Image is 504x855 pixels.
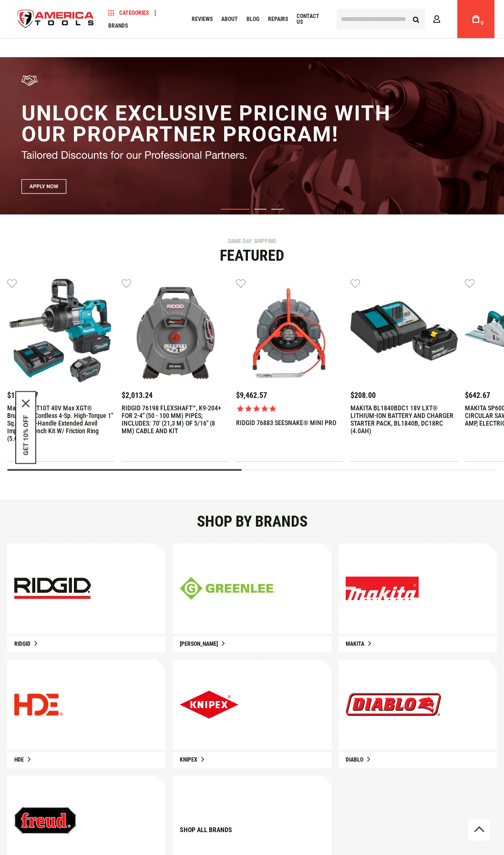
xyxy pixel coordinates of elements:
[7,404,114,442] a: Makita GWT10T 40V max XGT® Brushless Cordless 4‑Sp. High‑Torque 1" Sq. Drive D‑Handle Extended An...
[350,391,376,400] span: $208.00
[122,391,153,400] span: $2,013.24
[180,577,275,600] img: greenline-mobile.jpg
[14,693,63,716] img: Explore Our New Products
[339,636,497,652] a: Makita
[7,660,165,750] a: Explore Our New Products
[247,16,259,22] span: Blog
[264,13,292,26] a: Repairs
[346,756,363,763] span: Diablo
[7,277,114,387] a: Makita GWT10T 40V max XGT® Brushless Cordless 4‑Sp. High‑Torque 1" Sq. Drive D‑Handle Extended An...
[339,543,497,633] a: Explore Our New Products
[236,277,343,387] a: RIDGID 76883 SEESNAKE® MINI PRO
[350,277,458,387] a: MAKITA BL1840BDC1 18V LXT® LITHIUM-ION BATTERY AND CHARGER STARTER PACK, BL1840B, DC18RC (4.0AH)
[346,576,419,601] img: Explore Our New Products
[350,404,458,435] a: MAKITA BL1840BDC1 18V LXT® LITHIUM-ION BATTERY AND CHARGER STARTER PACK, BL1840B, DC18RC (4.0AH)
[173,752,331,768] a: Knipex
[22,415,30,456] button: GET 10% OFF
[7,636,165,652] a: Ridgid
[22,400,30,407] button: Close
[7,248,497,263] div: Featured
[236,391,267,400] span: $9,462.57
[217,13,242,26] a: About
[187,13,217,26] a: Reviews
[242,13,264,26] a: Blog
[7,391,38,400] span: $1,546.67
[14,807,76,834] img: Explore Our New Products
[236,404,343,413] span: Rated 5.0 out of 5 stars 1 reviews
[7,752,165,768] a: HDE
[7,277,114,462] div: 1 / 9
[292,13,329,26] a: Contact Us
[180,756,197,763] span: Knipex
[7,514,497,529] div: Shop by brands
[180,826,232,833] a: Shop all brands
[180,691,238,719] img: Explore Our New Products
[180,641,218,647] span: [PERSON_NAME]
[192,16,213,22] span: Reviews
[108,10,149,16] span: Categories
[236,277,343,462] div: 3 / 9
[370,825,504,855] iframe: LiveChat chat widget
[10,1,102,37] img: America Tools
[7,238,497,244] div: SAME DAY SHIPPING
[108,23,128,29] span: Brands
[339,752,497,768] a: Diablo
[104,6,153,19] a: Categories
[173,660,331,750] a: Explore Our New Products
[14,641,31,647] span: Ridgid
[481,20,483,26] span: 0
[104,19,132,32] a: Brands
[350,277,458,385] img: MAKITA BL1840BDC1 18V LXT® LITHIUM-ION BATTERY AND CHARGER STARTER PACK, BL1840B, DC18RC (4.0AH)
[122,404,229,435] a: RIDGID 76198 FLEXSHAFT™, K9-204+ FOR 2-4" (50 - 100 MM) PIPES; INCLUDES: 70' (21,3 M) OF 5/16" (8...
[465,391,490,400] span: $642.67
[236,419,336,427] a: RIDGID 76883 SEESNAKE® MINI PRO
[122,277,229,387] a: RIDGID 76198 FLEXSHAFT™, K9-204+ FOR 2-4
[407,10,425,28] button: Search
[122,277,229,462] div: 2 / 9
[14,756,24,763] span: HDE
[346,641,364,647] span: Makita
[221,16,238,22] span: About
[350,277,458,462] div: 4 / 9
[339,660,497,750] a: Explore Our New Products
[14,578,91,599] img: ridgid-mobile.jpg
[268,16,288,22] span: Repairs
[173,636,331,652] a: [PERSON_NAME]
[346,693,441,716] img: Explore Our New Products
[297,13,325,25] span: Contact Us
[7,277,114,385] img: Makita GWT10T 40V max XGT® Brushless Cordless 4‑Sp. High‑Torque 1" Sq. Drive D‑Handle Extended An...
[236,277,343,385] img: RIDGID 76883 SEESNAKE® MINI PRO
[10,1,102,37] a: store logo
[122,277,229,385] img: RIDGID 76198 FLEXSHAFT™, K9-204+ FOR 2-4
[22,400,30,407] svg: close icon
